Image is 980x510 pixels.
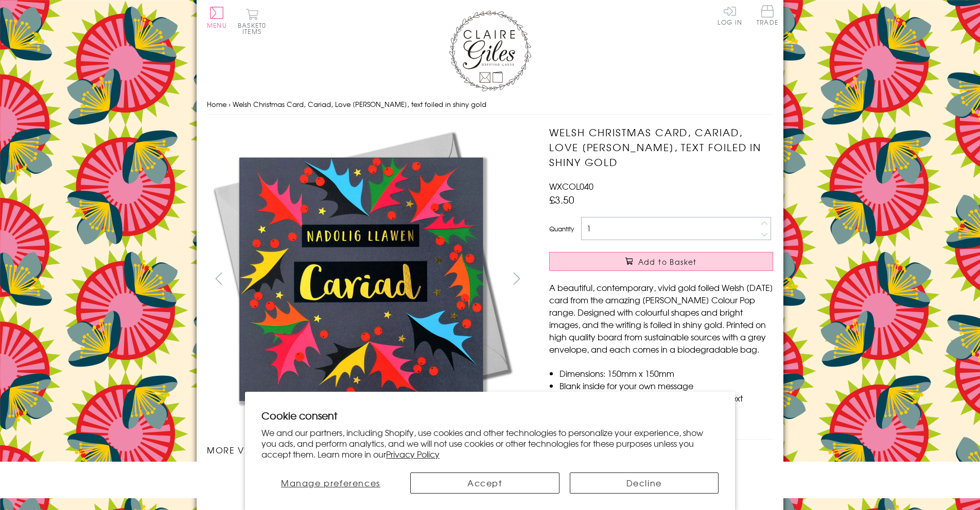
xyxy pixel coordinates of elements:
[242,21,266,36] span: 0 items
[207,7,227,28] button: Menu
[449,10,531,92] img: Claire Giles Greetings Cards
[261,427,719,459] p: We and our partners, including Shopify, use cookies and other technologies to personalize your ex...
[229,99,231,109] span: ›
[505,267,529,290] button: next
[261,472,400,494] button: Manage preferences
[757,5,778,25] span: Trade
[559,379,773,392] li: Blank inside for your own message
[207,267,230,290] button: prev
[549,192,574,207] span: £3.50
[559,367,773,379] li: Dimensions: 150mm x 150mm
[238,8,266,34] button: Basket0 items
[207,125,516,433] img: Welsh Christmas Card, Cariad, Love Bright Holly, text foiled in shiny gold
[207,99,226,109] a: Home
[570,472,719,494] button: Decline
[638,257,697,267] span: Add to Basket
[207,21,227,30] span: Menu
[410,472,559,494] button: Accept
[261,408,719,423] h2: Cookie consent
[549,180,593,192] span: WXCOL040
[207,444,529,456] h3: More views
[549,125,773,169] h1: Welsh Christmas Card, Cariad, Love [PERSON_NAME], text foiled in shiny gold
[549,281,773,355] p: A beautiful, contemporary, vivid gold foiled Welsh [DATE] card from the amazing [PERSON_NAME] Col...
[386,448,440,460] a: Privacy Policy
[549,224,574,233] label: Quantity
[207,94,773,115] nav: breadcrumbs
[757,5,778,27] a: Trade
[281,477,380,489] span: Manage preferences
[233,99,486,109] span: Welsh Christmas Card, Cariad, Love [PERSON_NAME], text foiled in shiny gold
[717,5,742,25] a: Log In
[549,252,773,271] button: Add to Basket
